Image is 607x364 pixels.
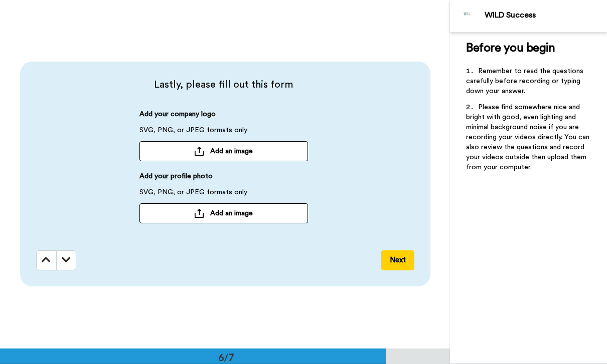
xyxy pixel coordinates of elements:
[139,125,247,141] span: SVG, PNG, or JPEG formats only
[139,187,247,203] span: SVG, PNG, or JPEG formats only
[139,171,213,187] span: Add your profile photo
[456,4,480,28] img: Profile Image
[210,208,253,218] span: Add an image
[139,203,308,223] button: Add an image
[381,250,414,270] button: Next
[210,146,253,156] span: Add an image
[202,350,250,364] div: 6/7
[466,42,555,54] span: Before you begin
[139,141,308,161] button: Add an image
[36,78,411,92] span: Lastly, please fill out this form
[466,68,585,95] span: Remember to read the questions carefully before recording or typing down your answer.
[139,109,216,125] span: Add your company logo
[466,104,591,171] span: Please find somewhere nice and bright with good, even lighting and minimal background noise if yo...
[485,11,606,20] div: WILD Success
